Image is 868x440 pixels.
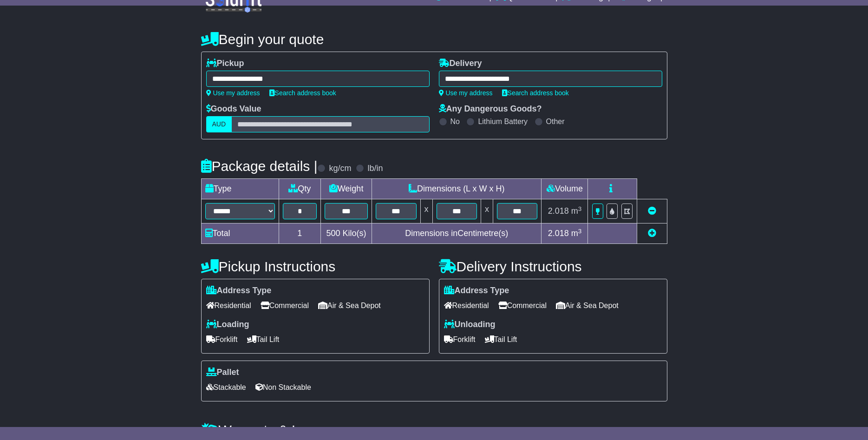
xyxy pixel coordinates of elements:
span: 2.018 [548,229,569,238]
span: 500 [326,229,340,238]
td: x [420,199,432,223]
span: Non Stackable [255,380,311,394]
label: Goods Value [206,104,261,114]
h4: Package details | [201,158,318,174]
label: Lithium Battery [478,117,528,126]
a: Use my address [439,89,493,97]
span: Forklift [444,332,476,347]
td: Weight [321,179,372,199]
span: Forklift [206,332,238,347]
span: Air & Sea Depot [318,298,381,313]
span: Tail Lift [247,332,280,347]
label: AUD [206,116,232,132]
label: lb/in [367,164,383,174]
label: Any Dangerous Goods? [439,104,542,114]
span: Tail Lift [485,332,517,347]
span: Residential [206,298,251,313]
span: m [571,229,582,238]
label: Unloading [444,320,496,330]
td: Dimensions in Centimetre(s) [372,223,542,244]
a: Search address book [502,89,569,97]
label: Pickup [206,59,244,69]
span: Commercial [498,298,547,313]
label: kg/cm [329,164,351,174]
h4: Begin your quote [201,32,667,47]
td: 1 [279,223,321,244]
span: Stackable [206,380,246,394]
td: Total [201,223,279,244]
span: Commercial [261,298,309,313]
label: Other [546,117,565,126]
label: Delivery [439,59,482,69]
a: Use my address [206,89,260,97]
span: m [571,206,582,216]
span: Residential [444,298,489,313]
td: Qty [279,179,321,199]
label: Loading [206,320,249,330]
label: Address Type [206,286,272,296]
td: Volume [542,179,588,199]
span: 2.018 [548,206,569,216]
h4: Warranty & Insurance [201,422,667,438]
a: Add new item [648,229,656,238]
td: Type [201,179,279,199]
label: No [450,117,460,126]
a: Search address book [269,89,336,97]
td: Kilo(s) [321,223,372,244]
a: Remove this item [648,206,656,216]
label: Pallet [206,368,239,378]
td: x [481,199,493,223]
sup: 3 [578,228,582,235]
h4: Pickup Instructions [201,259,430,274]
td: Dimensions (L x W x H) [372,179,542,199]
span: Air & Sea Depot [556,298,619,313]
h4: Delivery Instructions [439,259,667,274]
label: Address Type [444,286,509,296]
sup: 3 [578,205,582,212]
